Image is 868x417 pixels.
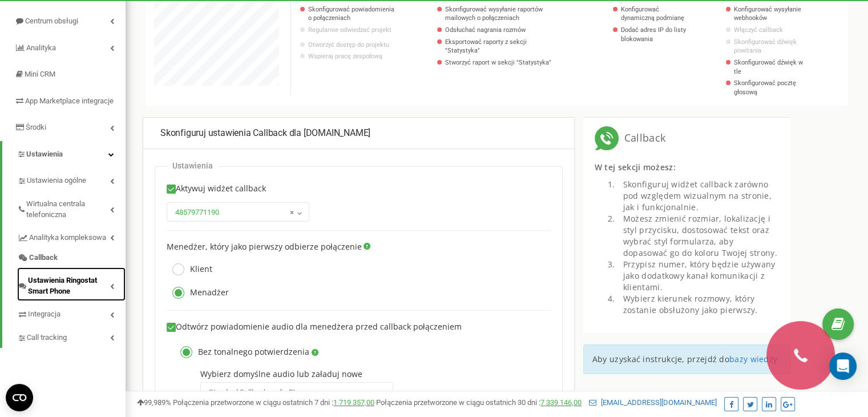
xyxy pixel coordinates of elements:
[17,301,126,324] a: Integracja
[204,384,389,400] span: Standard Callback audio PL
[829,352,857,380] div: Open Intercom Messenger
[308,26,396,35] p: Regularnie odwiedzać projekt
[167,242,362,252] label: Menedżer, który jako pierwszy odbierze połączenie
[617,179,779,213] li: Skonfiguruj widżet callback zarówno pod względem wizualnym na stronie, jak i funkcjonalnie.
[540,398,582,407] a: 7 339 146,00
[17,167,126,191] a: Ustawienia ogólne
[27,332,67,343] span: Call tracking
[617,213,779,259] li: Możesz zmienić rozmiar, lokalizację i styl przycisku, dostosować tekst oraz wybrać styl formularz...
[734,5,804,23] a: Konfigurować wysyłanie webhooków
[592,354,781,365] p: Aby uzyskać instrukcje, przejdź do
[171,205,305,220] span: 48579771190
[160,127,557,140] div: Skonfiguruj ustawienia Callback dla [DOMAIN_NAME]
[445,38,560,55] a: Eksportować raporty z sekcji "Statystyka"
[621,5,692,23] a: Konfigurować dynamiczną podmianę
[172,161,213,171] p: Ustawienia
[589,398,717,407] a: [EMAIL_ADDRESS][DOMAIN_NAME]
[175,346,318,358] label: Bez tonalnego potwierdzenia
[28,275,110,296] span: Ustawienia Ringostat Smart Phone
[25,97,114,105] span: App Marketplace integracje
[595,162,779,179] div: W tej sekcji możesz:
[137,398,171,407] span: 99,989%
[26,199,110,220] span: Wirtualna centrala telefoniczna
[200,382,393,402] span: Standard Callback audio PL
[734,79,804,97] a: Skonfigurować pocztę głosową
[308,5,396,23] a: Skonfigurować powiadomienia o połączeniach
[17,224,126,248] a: Analityka kompleksowa
[6,384,33,411] button: Open CMP widget
[617,259,779,293] li: Przypisz numer, który będzie używany jako dodatkowy kanał komunikacji z klientami.
[167,263,212,275] label: Klient
[617,293,779,316] li: Wybierz kierunek rozmowy, który zostanie obsłużony jako pierwszy.
[29,252,58,263] span: Callback
[621,26,692,43] a: Dodać adres IP do listy blokowania
[308,52,396,61] p: Wspieraj pracę zespołową
[25,17,78,25] span: Centrum obsługi
[445,26,560,35] a: Odsłuchać nagrania rozmów
[26,150,63,158] span: Ustawienia
[29,232,106,243] span: Analityka kompleksowa
[28,309,60,320] span: Integracja
[445,58,560,67] a: Stworzyć raport w sekcji "Statystyka"
[445,5,560,23] a: Skonfigurować wysyłanie raportów mailowych o połączeniach
[167,202,309,222] span: 48579771190
[17,191,126,224] a: Wirtualna centrala telefoniczna
[734,38,804,55] a: Skonfigurować dźwięk powitania
[175,208,219,216] a: 48579771190
[173,398,374,407] span: Połączenia przetworzone w ciągu ostatnich 7 dni :
[17,248,126,268] a: Callback
[308,41,396,50] a: Otworzyć dostęp do projektu
[333,398,374,407] a: 1 719 357,00
[26,123,46,131] span: Środki
[27,175,86,186] span: Ustawienia ogólne
[734,26,804,35] a: Włączyć callback
[376,398,582,407] span: Połączenia przetworzone w ciągu ostatnich 30 dni :
[26,43,56,52] span: Analityka
[729,354,777,364] a: bazy wiedzy
[25,70,55,78] span: Mini CRM
[2,141,126,168] a: Ustawienia
[167,322,462,332] label: Odtwórz powiadomienie audio dla menedżera przed callback połączeniem
[17,267,126,301] a: Ustawienia Ringostat Smart Phone
[290,205,294,220] span: ×
[167,287,229,299] label: Menadżer
[167,184,266,199] label: Aktywuj widżet сallback
[200,370,539,379] label: Wybierz domyślne audio lub załaduj nowe
[619,131,665,146] span: Callback
[17,324,126,348] a: Call tracking
[734,58,804,76] a: Skonfigurować dźwięk w tle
